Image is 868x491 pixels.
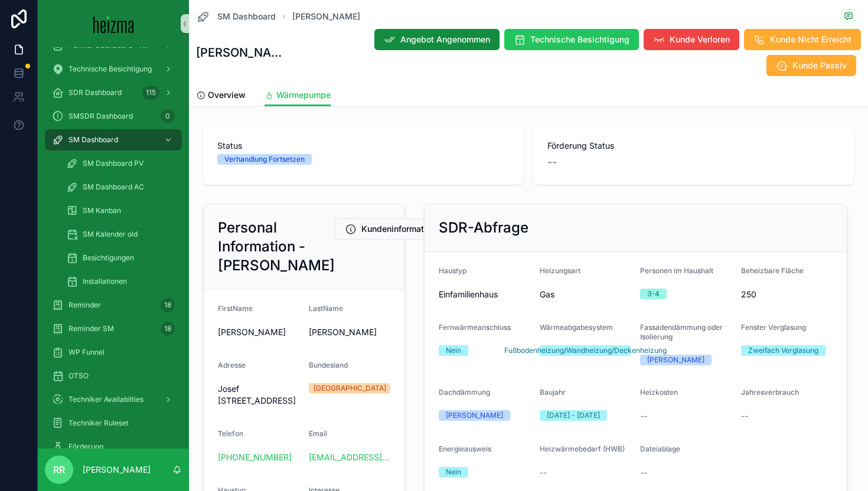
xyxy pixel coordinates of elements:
span: WP Funnel [68,348,105,357]
a: SM Dashboard [196,9,276,24]
h2: Personal Information - [PERSON_NAME] [218,218,335,275]
span: Email [309,429,327,438]
a: SDR Dashboard115 [45,82,182,103]
div: 18 [161,322,175,336]
span: 250 [741,289,833,300]
a: Overview [196,84,246,108]
a: [EMAIL_ADDRESS][DOMAIN_NAME] [309,451,390,463]
span: Haustyp [439,266,466,275]
a: SMSDR Dashboard0 [45,106,182,127]
span: Beheizbare Fläche [741,266,804,275]
div: 115 [142,86,159,100]
div: 0 [161,109,175,123]
a: Wärmepumpe [265,84,331,107]
span: Gas [540,289,631,300]
a: Reminder SM18 [45,318,182,339]
a: Reminder18 [45,294,182,316]
div: Nein [446,345,461,356]
a: [PHONE_NUMBER] [218,451,292,463]
span: Förderung [68,442,103,451]
a: SM Kanban [59,200,182,221]
a: Techniker Ruleset [45,413,182,434]
div: [DATE] - [DATE] [547,410,600,421]
div: [PERSON_NAME] [647,355,704,365]
a: WP Funnel [45,342,182,363]
span: SDR Dashboard [68,88,122,97]
span: Overview [208,89,246,101]
div: Zweifach Verglasung [748,345,818,356]
div: [GEOGRAPHIC_DATA] [314,383,386,394]
span: Fernwärmeanschluss [439,323,511,332]
span: Kundeninformationen Bearbeiten [361,223,490,235]
span: -- [547,154,557,171]
span: -- [640,410,647,422]
span: Josef [STREET_ADDRESS] [218,383,299,407]
button: Kunde Passiv [766,55,856,76]
span: Telefon [218,429,243,438]
span: Installationen [83,277,127,286]
h1: [PERSON_NAME] [196,44,289,61]
span: RR [53,463,65,477]
span: Techniker Availabilties [68,395,143,404]
span: Heizkosten [640,388,678,397]
a: Besichtigungen [59,247,182,269]
a: [PERSON_NAME] [292,11,360,22]
span: FirstName [218,304,253,313]
span: -- [540,467,547,479]
div: Fußbodenheizung/Wandheizung/Deckenheizung [504,345,667,356]
button: Kundeninformationen Bearbeiten [335,218,500,240]
span: SM Kanban [83,206,121,215]
span: SMSDR Dashboard [68,112,133,121]
span: Besichtigungen [83,253,134,263]
div: 3-4 [647,289,660,299]
a: SM Dashboard [45,129,182,150]
div: Verhandlung Fortsetzen [224,154,305,165]
div: 18 [161,298,175,312]
span: Heizwärmebedarf (HWB) [540,444,625,453]
span: Förderung Status [547,140,840,152]
span: SM Dashboard AC [83,182,144,192]
a: OTSO [45,365,182,387]
span: Wärmeabgabesystem [540,323,613,332]
span: Reminder SM [68,324,114,333]
a: Installationen [59,271,182,292]
span: Technische Besichtigung [530,34,629,45]
a: Technische Besichtigung [45,58,182,80]
a: Förderung [45,436,182,457]
span: Kunde Passiv [792,60,847,71]
div: scrollable content [38,47,189,449]
span: Bundesland [309,361,348,369]
span: Energieausweis [439,444,491,453]
span: Angebot Angenommen [400,34,490,45]
a: SM Dashboard PV [59,153,182,174]
a: SM Kalender old [59,224,182,245]
span: OTSO [68,371,89,381]
span: Wärmepumpe [276,89,331,101]
span: SM Kalender old [83,230,138,239]
span: Technische Besichtigung [68,64,152,74]
span: Fassadendämmung oder Isolierung [640,323,723,341]
img: App logo [93,14,134,33]
span: SM Dashboard PV [83,159,143,168]
span: Status [217,140,510,152]
span: Heizungsart [540,266,580,275]
button: Technische Besichtigung [504,29,639,50]
span: Adresse [218,361,246,369]
div: [PERSON_NAME] [446,410,503,421]
span: -- [741,410,748,422]
span: Reminder [68,300,101,310]
span: Jahresverbrauch [741,388,799,397]
span: [PERSON_NAME] [218,326,299,338]
p: [PERSON_NAME] [83,464,151,476]
span: Techniker Ruleset [68,418,129,428]
span: LastName [309,304,343,313]
button: Angebot Angenommen [374,29,500,50]
span: Dachdämmung [439,388,490,397]
div: Nein [446,467,461,477]
span: Dateiablage [640,444,680,453]
a: Techniker Availabilties [45,389,182,410]
span: Einfamilienhaus [439,289,530,300]
span: Fenster Verglasung [741,323,806,332]
span: -- [640,467,647,479]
